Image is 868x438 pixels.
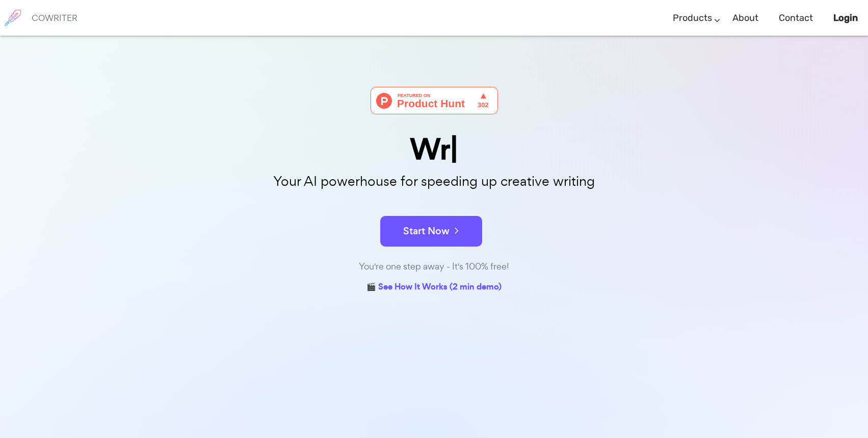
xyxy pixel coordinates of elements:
[779,3,813,33] a: Contact
[366,280,502,296] a: 🎬 See How It Works (2 min demo)
[179,259,689,274] div: You're one step away - It's 100% free!
[32,13,77,22] h6: COWRITER
[732,3,758,33] a: About
[371,87,498,114] img: Cowriter - Your AI buddy for speeding up creative writing | Product Hunt
[833,3,858,33] a: Login
[833,12,858,23] b: Login
[380,216,482,247] button: Start Now
[179,171,689,192] p: Your AI powerhouse for speeding up creative writing
[179,135,689,164] div: Wr
[673,3,712,33] a: Products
